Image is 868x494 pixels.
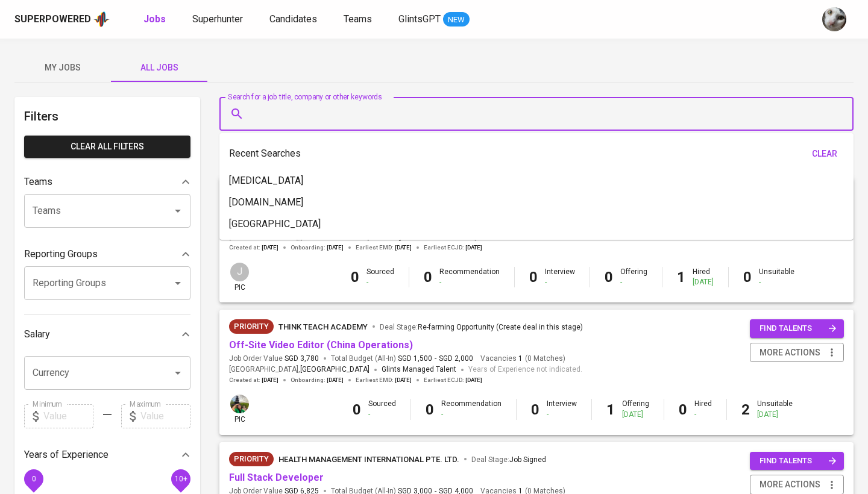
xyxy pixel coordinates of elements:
[439,277,500,287] div: -
[694,399,712,419] div: Hired
[118,60,200,75] span: All Jobs
[531,401,539,418] b: 0
[426,401,434,418] b: 0
[545,267,575,287] div: Interview
[24,327,50,342] p: Salary
[759,322,837,336] span: find talents
[366,277,394,287] div: -
[24,448,108,462] p: Years of Experience
[229,261,250,283] div: J
[174,474,187,483] span: 10+
[545,277,575,287] div: -
[517,354,523,364] span: 1
[547,399,577,419] div: Interview
[750,319,844,338] button: find talents
[31,474,36,483] span: 0
[262,243,278,252] span: [DATE]
[441,410,502,420] div: -
[24,247,98,261] p: Reporting Groups
[693,267,714,287] div: Hired
[398,354,432,364] span: SGD 1,500
[24,170,190,194] div: Teams
[351,269,359,286] b: 0
[229,339,413,351] a: Off-Site Video Editor (China Operations)
[22,60,104,75] span: My Jobs
[471,455,546,464] span: Deal Stage :
[480,354,565,364] span: Vacancies ( 0 Matches )
[192,12,245,27] a: Superhunter
[439,354,473,364] span: SGD 2,000
[285,354,319,364] span: SGD 3,780
[229,364,370,376] span: [GEOGRAPHIC_DATA] ,
[368,399,396,419] div: Sourced
[230,395,249,413] img: eva@glints.com
[620,277,647,287] div: -
[382,365,456,374] span: Glints Managed Talent
[441,399,502,419] div: Recommendation
[759,267,794,287] div: Unsuitable
[143,13,166,25] b: Jobs
[34,139,181,154] span: Clear All filters
[169,364,186,381] button: Open
[424,269,432,286] b: 0
[759,454,837,468] span: find talents
[424,243,482,252] span: Earliest ECJD :
[14,13,91,27] div: Superpowered
[677,269,685,286] b: 1
[229,174,303,188] p: [MEDICAL_DATA]
[24,322,190,346] div: Salary
[169,202,186,219] button: Open
[424,376,482,384] span: Earliest ECJD :
[622,399,649,419] div: Offering
[759,345,820,360] span: more actions
[229,452,274,466] div: New Job received from Demand Team
[278,322,368,331] span: Think Teach Academy
[741,401,750,418] b: 2
[606,401,615,418] b: 1
[465,243,482,252] span: [DATE]
[622,410,649,420] div: [DATE]
[24,107,190,126] h6: Filters
[291,243,344,252] span: Onboarding :
[694,410,712,420] div: -
[620,267,647,287] div: Offering
[529,269,538,286] b: 0
[300,364,370,376] span: [GEOGRAPHIC_DATA]
[757,399,793,419] div: Unsuitable
[327,243,344,252] span: [DATE]
[229,376,278,384] span: Created at :
[344,13,372,25] span: Teams
[822,7,846,31] img: tharisa.rizky@glints.com
[356,243,412,252] span: Earliest EMD :
[759,277,794,287] div: -
[759,477,820,492] span: more actions
[229,354,319,364] span: Job Order Value
[43,404,93,428] input: Value
[24,136,190,158] button: Clear All filters
[262,376,278,384] span: [DATE]
[366,267,394,287] div: Sourced
[331,354,473,364] span: Total Budget (All-In)
[229,195,303,210] p: [DOMAIN_NAME]
[229,217,321,231] p: [GEOGRAPHIC_DATA]
[693,277,714,287] div: [DATE]
[368,410,396,420] div: -
[395,243,412,252] span: [DATE]
[344,12,374,27] a: Teams
[229,143,844,165] div: Recent Searches
[468,364,582,376] span: Years of Experience not indicated.
[395,376,412,384] span: [DATE]
[143,12,168,27] a: Jobs
[229,319,274,334] div: New Job received from Demand Team
[679,401,687,418] b: 0
[14,10,110,28] a: Superpoweredapp logo
[418,323,583,331] span: Re-farming Opportunity (Create deal in this stage)
[805,143,844,165] button: clear
[398,12,470,27] a: GlintsGPT NEW
[229,320,274,333] span: Priority
[443,14,470,26] span: NEW
[24,443,190,467] div: Years of Experience
[435,354,436,364] span: -
[269,13,317,25] span: Candidates
[398,13,441,25] span: GlintsGPT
